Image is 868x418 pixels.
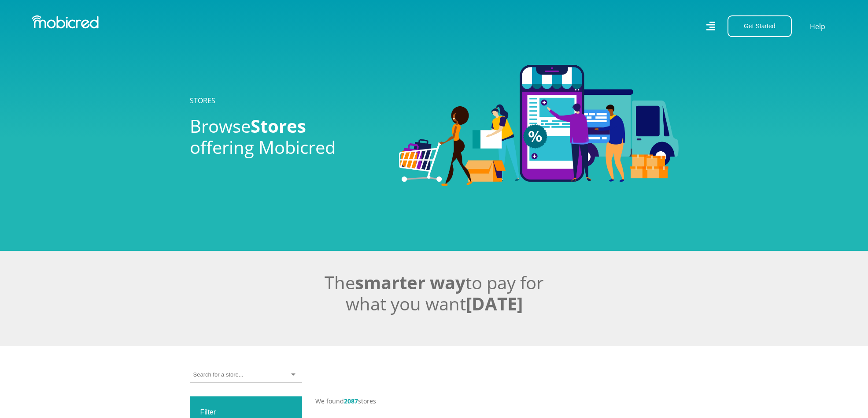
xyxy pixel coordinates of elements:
img: Stores [399,65,679,186]
a: STORES [190,96,215,105]
span: 2087 [344,397,358,405]
span: Stores [251,114,306,138]
a: Help [809,21,826,32]
button: Get Started [728,15,792,37]
h2: Browse offering Mobicred [190,116,386,158]
img: Mobicred [32,15,99,29]
p: We found stores [315,396,679,406]
input: Search for a store... [193,371,243,379]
